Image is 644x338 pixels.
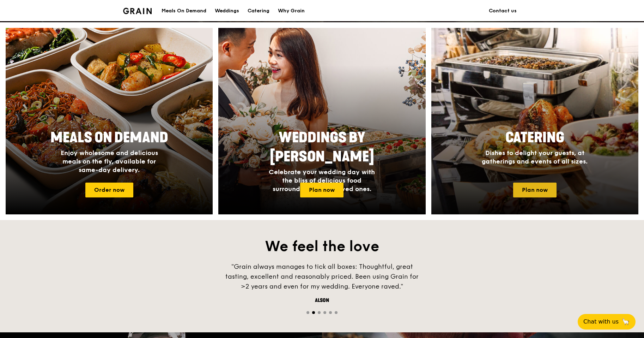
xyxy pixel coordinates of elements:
[274,0,309,22] a: Why Grain
[621,318,630,326] span: 🦙
[513,183,557,197] a: Plan now
[312,311,315,314] span: Go to slide 2
[216,297,428,304] div: Alson
[218,28,425,214] a: Weddings by [PERSON_NAME]Celebrate your wedding day with the bliss of delicious food surrounded b...
[583,318,619,326] span: Chat with us
[323,311,326,314] span: Go to slide 4
[329,311,332,314] span: Go to slide 5
[211,0,243,22] a: Weddings
[505,129,564,146] span: Catering
[306,311,309,314] span: Go to slide 1
[269,168,375,193] span: Celebrate your wedding day with the bliss of delicious food surrounded by your loved ones.
[50,129,168,146] span: Meals On Demand
[270,129,374,165] span: Weddings by [PERSON_NAME]
[6,28,213,214] a: Meals On DemandEnjoy wholesome and delicious meals on the fly, available for same-day delivery.Or...
[215,0,239,22] div: Weddings
[485,0,521,22] a: Contact us
[578,314,636,330] button: Chat with us🦙
[162,0,206,22] div: Meals On Demand
[278,0,305,22] div: Why Grain
[85,183,133,197] a: Order now
[216,262,428,291] div: "Grain always manages to tick all boxes: Thoughtful, great tasting, excellent and reasonably pric...
[300,183,344,197] a: Plan now
[123,8,152,14] img: Grain
[218,28,425,214] img: weddings-card.4f3003b8.jpg
[243,0,274,22] a: Catering
[482,149,588,165] span: Dishes to delight your guests, at gatherings and events of all sizes.
[431,28,638,214] a: CateringDishes to delight your guests, at gatherings and events of all sizes.Plan now
[248,0,269,22] div: Catering
[61,149,158,174] span: Enjoy wholesome and delicious meals on the fly, available for same-day delivery.
[6,28,213,214] img: meals-on-demand-card.d2b6f6db.png
[335,311,338,314] span: Go to slide 6
[318,311,321,314] span: Go to slide 3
